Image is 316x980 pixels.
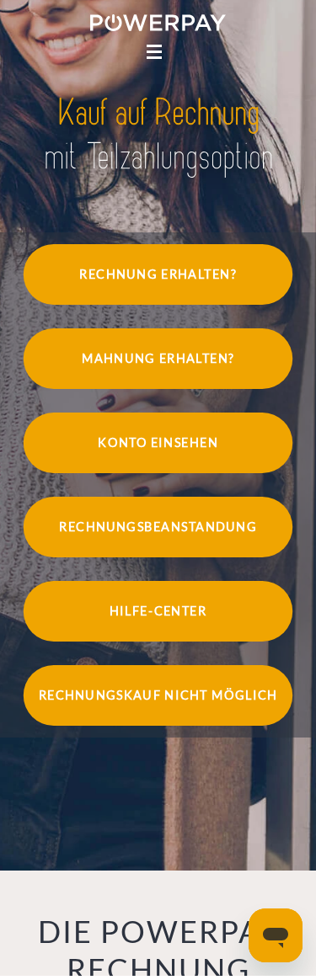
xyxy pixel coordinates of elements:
[24,585,293,646] button: Hilfe-Center
[24,501,293,562] button: Rechnungsbeanstandung
[8,666,308,733] a: Rechnungskauf nicht möglich
[8,413,308,481] a: Konto einsehen
[24,333,293,393] button: Mahnung erhalten?
[24,248,293,309] button: Rechnung erhalten?
[8,245,308,312] a: Rechnung erhalten?
[8,498,308,565] a: Rechnungsbeanstandung
[249,913,303,967] iframe: Schaltfläche zum Öffnen des Messaging-Fensters
[8,329,308,397] a: Mahnung erhalten?
[90,19,226,35] img: logo-powerpay-white.svg
[8,582,308,649] a: Hilfe-Center
[24,417,293,477] button: Konto einsehen
[16,93,301,185] img: title-powerpay_de.svg
[24,669,293,730] button: Rechnungskauf nicht möglich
